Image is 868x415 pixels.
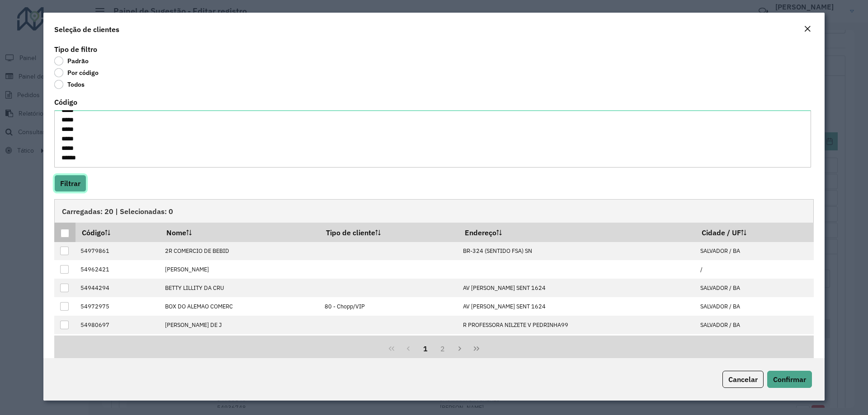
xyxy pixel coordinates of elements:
div: Carregadas: 20 | Selecionadas: 0 [54,199,814,223]
th: Código [75,223,160,242]
td: [PERSON_NAME] [160,260,320,279]
td: SALVADOR / BA [695,242,813,261]
button: Cancelar [722,371,764,388]
label: Por código [54,68,99,77]
th: Endereço [458,223,696,242]
td: / [695,260,813,279]
td: BOX DO ALEMAO COMERC [160,297,320,316]
td: BR-324 (SENTIDO FSA) SN [458,242,696,261]
td: 54979861 [75,242,160,261]
td: AV [PERSON_NAME] SENT 1624 [458,297,696,316]
td: R PROFESSORA NILZETE V PEDRINHA99 [458,316,696,334]
button: Next Page [451,340,468,357]
em: Fechar [804,25,811,33]
td: AV [PERSON_NAME] SENT 1624 [458,279,696,297]
td: 54968804 [75,334,160,353]
button: Confirmar [767,371,812,388]
td: SALVADOR / BA [695,316,813,334]
button: Filtrar [54,175,86,192]
th: Cidade / UF [695,223,813,242]
label: Código [54,97,77,107]
span: Confirmar [773,375,806,384]
td: 54980697 [75,316,160,334]
td: 2a TEMISTOCLES V PEDRINHAS 86 [458,334,696,353]
th: Tipo de cliente [320,223,458,242]
th: Nome [160,223,320,242]
td: 54962421 [75,260,160,279]
span: Cancelar [728,375,758,384]
td: 80 - Chopp/VIP [320,297,458,316]
button: 2 [434,340,451,357]
td: BETTY LILLITY DA CRU [160,279,320,297]
label: Todos [54,80,85,89]
td: 54972975 [75,297,160,316]
td: 2R COMERCIO DE BEBID [160,242,320,261]
button: Last Page [468,340,485,357]
td: SALVADOR / BA [695,279,813,297]
td: SALVADOR / BA [695,297,813,316]
button: Close [801,23,814,35]
button: 1 [417,340,434,357]
td: 54944294 [75,279,160,297]
label: Tipo de filtro [54,44,97,55]
label: Padrão [54,56,89,65]
h4: Seleção de clientes [54,24,119,35]
td: [PERSON_NAME] DE [160,334,320,353]
td: SALVADOR / BA [695,334,813,353]
td: [PERSON_NAME] DE J [160,316,320,334]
